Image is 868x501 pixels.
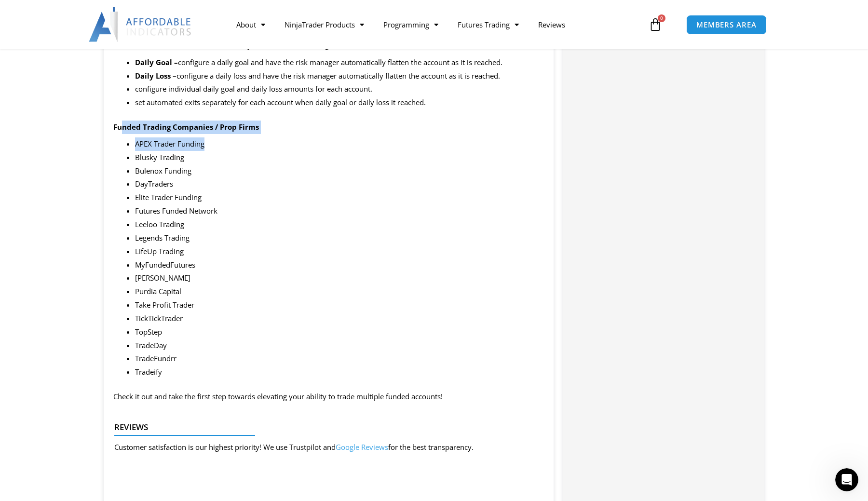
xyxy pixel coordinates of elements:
[135,366,544,379] li: Tradeify
[835,468,858,491] iframe: Intercom live chat
[686,15,767,35] a: MEMBERS AREA
[135,56,544,69] li: configure a daily goal and have the risk manager automatically flatten the account as it is reached.
[114,422,535,432] h4: Reviews
[135,245,544,258] li: LifeUp Trading
[135,204,544,218] li: Futures Funded Network
[135,57,178,67] strong: Daily Goal –
[135,298,544,312] li: Take Profit Trader
[89,7,192,42] img: LogoAI | Affordable Indicators – NinjaTrader
[696,21,757,28] span: MEMBERS AREA
[135,164,544,178] li: Bulenox Funding
[634,11,677,39] a: 0
[135,339,544,352] li: TradeDay
[135,231,544,245] li: Legends Trading
[227,14,275,36] a: About
[275,14,374,36] a: NinjaTrader Products
[135,218,544,231] li: Leeloo Trading
[135,285,544,298] li: Purdia Capital
[135,137,544,151] li: APEX Trader Funding
[135,69,544,83] li: configure a daily loss and have the risk manager automatically flatten the account as it is reached.
[658,14,665,22] span: 0
[114,441,474,454] p: Customer satisfaction is our highest priority! We use Trustpilot and for the best transparency.
[113,390,544,404] p: Check it out and take the first step towards elevating your ability to trade multiple funded acco...
[135,82,544,96] li: configure individual daily goal and daily loss amounts for each account.
[135,312,544,325] li: TickTickTrader
[135,325,544,339] li: TopStep
[448,14,529,36] a: Futures Trading
[135,258,544,272] li: MyFundedFutures
[135,177,544,191] li: DayTraders
[135,96,544,109] li: set automated exits separately for each account when daily goal or daily loss it reached.
[135,191,544,204] li: Elite Trader Funding
[135,352,544,366] li: TradeFundrr
[135,271,544,285] li: [PERSON_NAME]
[113,122,259,132] strong: Funded Trading Companies / Prop Firms
[135,71,176,81] strong: Daily Loss –
[336,442,388,452] a: Google Reviews
[374,14,448,36] a: Programming
[529,14,575,36] a: Reviews
[227,14,646,36] nav: Menu
[135,151,544,164] li: Blusky Trading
